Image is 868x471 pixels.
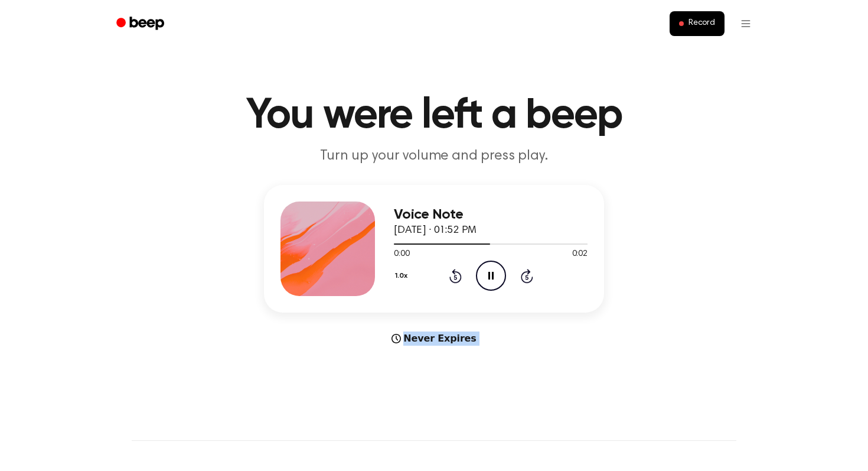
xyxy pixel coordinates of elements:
a: Beep [108,12,175,35]
h1: You were left a beep [132,95,736,137]
button: 1.0x [394,266,412,286]
span: Record [688,18,715,29]
button: Record [670,11,725,36]
span: 0:02 [572,248,588,261]
p: Turn up your volume and press play. [207,147,661,166]
span: [DATE] · 01:52 PM [394,225,477,236]
span: 0:00 [394,248,409,261]
h3: Voice Note [394,207,588,223]
button: Open menu [732,9,760,38]
div: Never Expires [264,332,604,346]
